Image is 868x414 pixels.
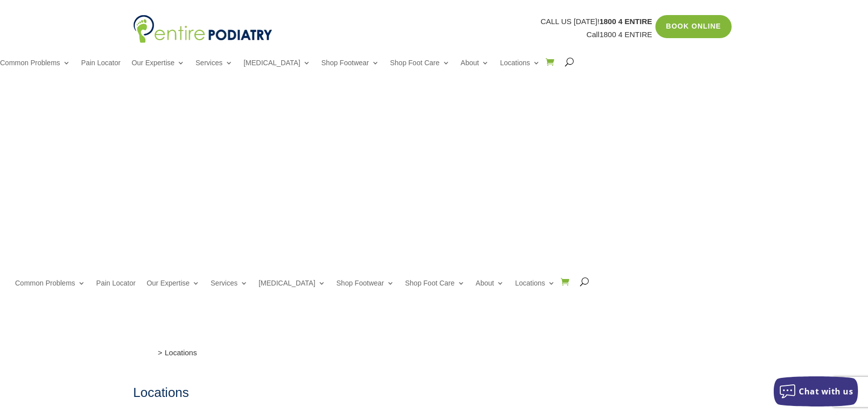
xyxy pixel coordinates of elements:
a: Shop Foot Care [390,59,450,81]
a: Book Online [655,15,732,38]
a: Shop Foot Care [405,280,465,301]
a: Shop Footwear [336,280,394,301]
a: [MEDICAL_DATA] [259,280,325,301]
a: Our Expertise [131,59,185,81]
img: logo (1) [133,15,272,44]
a: Locations [500,59,540,81]
a: Common Problems [15,280,85,301]
a: Our Expertise [146,280,200,301]
p: Call [272,28,652,41]
a: About [461,59,489,81]
a: Locations [515,280,555,301]
a: 1800 4 ENTIRE [599,30,652,39]
a: Entire Podiatry [133,37,272,46]
a: Services [196,59,233,81]
a: [MEDICAL_DATA] [244,59,310,81]
span: Locations [164,348,197,357]
a: Pain Locator [96,280,136,301]
a: About [476,280,504,301]
nav: breadcrumb [133,346,735,367]
a: Shop Footwear [321,59,379,81]
a: Home [133,348,153,357]
h1: Locations [133,383,735,406]
span: Chat with us [799,386,853,397]
p: CALL US [DATE]! [272,15,652,28]
a: Services [211,280,248,301]
a: Pain Locator [81,59,121,81]
span: 1800 4 ENTIRE [599,17,652,26]
button: Chat with us [774,376,858,406]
